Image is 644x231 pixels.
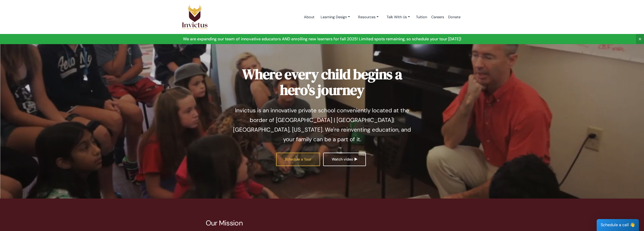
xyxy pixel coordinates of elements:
a: Talk With Us [383,12,414,22]
a: Careers [429,6,446,28]
img: Logo [182,4,208,30]
a: Watch video [323,153,366,166]
a: Tuition [414,6,429,28]
h1: Where every child begins a hero's journey [230,66,414,98]
a: Learning Design [317,12,354,22]
div: Schedule a call 👋 [597,219,639,231]
a: Schedule a Tour [276,153,320,166]
p: Invictus is an innovative private school conveniently located at the border of [GEOGRAPHIC_DATA] ... [230,106,414,144]
a: Donate [446,6,463,28]
a: Resources [354,12,383,22]
a: About [302,6,317,28]
p: Our Mission [206,219,439,227]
